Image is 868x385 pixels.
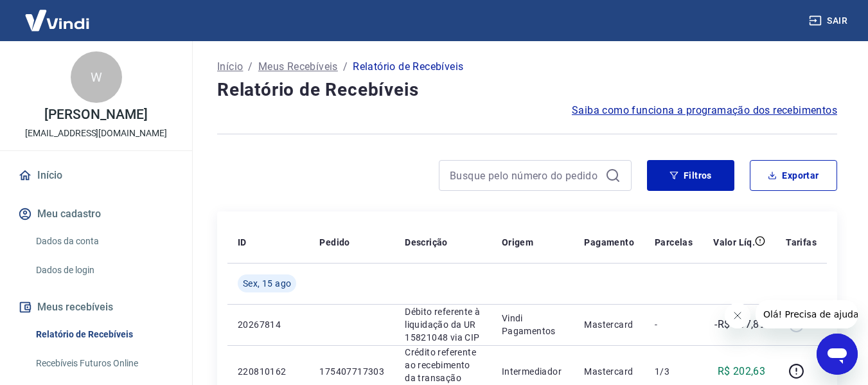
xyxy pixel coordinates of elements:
p: / [248,59,252,75]
p: Tarifas [786,236,817,249]
p: [PERSON_NAME] [44,108,147,121]
button: Sair [806,9,853,33]
img: Vindi [15,1,99,40]
p: 220810162 [238,365,299,378]
a: Início [15,161,177,190]
a: Relatório de Recebíveis [31,321,177,348]
p: Descrição [405,236,448,249]
a: Saiba como funciona a programação dos recebimentos [572,103,837,118]
div: W [71,51,122,103]
p: Relatório de Recebíveis [353,59,463,75]
p: Valor Líq. [713,236,755,249]
p: 20267814 [238,318,299,331]
a: Dados da conta [31,228,177,255]
p: R$ 202,63 [718,364,766,379]
p: Intermediador [502,365,564,378]
a: Meus Recebíveis [258,59,338,75]
p: Origem [502,236,533,249]
p: 1/3 [655,365,693,378]
p: ID [238,236,247,249]
p: Mastercard [584,318,634,331]
a: Recebíveis Futuros Online [31,350,177,377]
p: / [343,59,348,75]
button: Exportar [750,160,837,191]
iframe: Mensagem da empresa [756,300,858,328]
iframe: Botão para abrir a janela de mensagens [817,334,858,375]
span: Olá! Precisa de ajuda? [8,9,108,19]
a: Início [217,59,243,75]
input: Busque pelo número do pedido [450,166,600,185]
iframe: Fechar mensagem [725,303,750,328]
span: Sex, 15 ago [243,277,291,290]
a: Dados de login [31,257,177,283]
p: - [655,318,693,331]
button: Meus recebíveis [15,293,177,321]
p: Parcelas [655,236,693,249]
button: Meu cadastro [15,200,177,228]
h4: Relatório de Recebíveis [217,77,837,103]
button: Filtros [647,160,734,191]
p: 175407717303 [319,365,384,378]
p: Vindi Pagamentos [502,312,564,337]
p: -R$ 607,89 [714,317,765,332]
p: Débito referente à liquidação da UR 15821048 via CIP [405,305,481,344]
p: Pedido [319,236,350,249]
p: [EMAIL_ADDRESS][DOMAIN_NAME] [25,127,167,140]
p: Pagamento [584,236,634,249]
p: Mastercard [584,365,634,378]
